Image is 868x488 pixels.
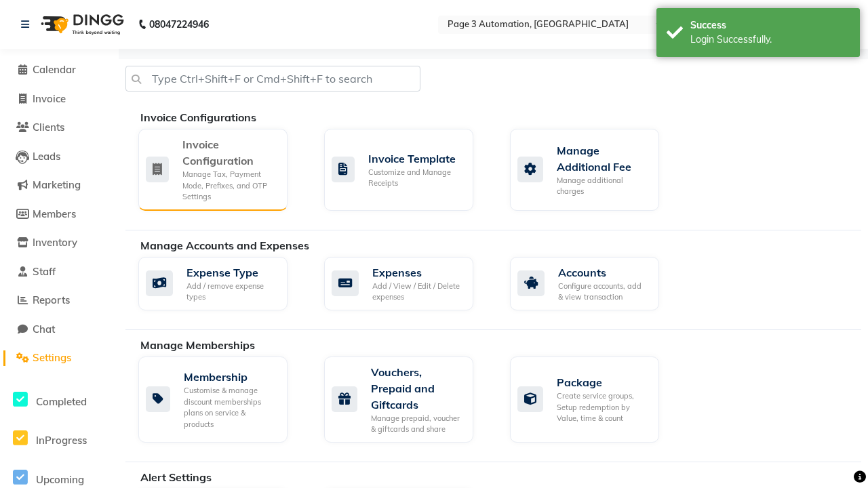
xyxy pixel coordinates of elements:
span: Members [33,207,76,220]
a: Settings [3,350,115,366]
img: logo [35,5,127,43]
div: Add / View / Edit / Delete expenses [372,281,462,303]
div: Expenses [372,264,462,281]
a: AccountsConfigure accounts, add & view transaction [510,257,675,310]
a: Reports [3,293,115,308]
a: Marketing [3,178,115,193]
a: Staff [3,264,115,280]
div: Success [690,18,850,33]
span: Completed [36,395,87,408]
span: Leads [33,150,60,163]
a: Clients [3,120,115,136]
div: Vouchers, Prepaid and Giftcards [371,364,462,413]
a: ExpensesAdd / View / Edit / Delete expenses [324,257,490,310]
span: Marketing [33,178,81,191]
span: Clients [33,121,64,134]
span: Staff [33,265,56,278]
a: Expense TypeAdd / remove expense types [138,257,304,310]
span: Inventory [33,236,77,249]
a: Vouchers, Prepaid and GiftcardsManage prepaid, voucher & giftcards and share [324,357,490,443]
div: Add / remove expense types [186,281,277,303]
a: Invoice TemplateCustomize and Manage Receipts [324,129,490,211]
div: Customize and Manage Receipts [368,167,462,189]
div: Accounts [558,264,648,281]
span: Upcoming [36,473,84,486]
a: Invoice [3,91,115,107]
span: Invoice [33,92,66,105]
input: Type Ctrl+Shift+F or Cmd+Shift+F to search [125,66,420,91]
div: Invoice Configuration [182,136,277,169]
div: Login Successfully. [690,33,850,47]
div: Create service groups, Setup redemption by Value, time & count [557,390,648,424]
span: Chat [33,323,55,335]
span: Calendar [33,63,76,76]
div: Customise & manage discount memberships plans on service & products [184,385,277,430]
a: PackageCreate service groups, Setup redemption by Value, time & count [510,357,675,443]
div: Manage Tax, Payment Mode, Prefixes, and OTP Settings [182,169,277,203]
a: Chat [3,322,115,338]
div: Package [557,374,648,390]
div: Manage prepaid, voucher & giftcards and share [371,413,462,435]
span: Settings [33,351,71,364]
a: Invoice ConfigurationManage Tax, Payment Mode, Prefixes, and OTP Settings [138,129,304,211]
a: MembershipCustomise & manage discount memberships plans on service & products [138,357,304,443]
div: Membership [184,369,277,385]
div: Configure accounts, add & view transaction [558,281,648,303]
div: Manage additional charges [557,175,648,197]
a: Manage Additional FeeManage additional charges [510,129,675,211]
div: Expense Type [186,264,277,281]
a: Calendar [3,62,115,78]
a: Inventory [3,235,115,251]
span: InProgress [36,434,87,447]
div: Manage Additional Fee [557,142,648,175]
a: Members [3,207,115,222]
span: Reports [33,293,70,306]
b: 08047224946 [149,5,209,43]
a: Leads [3,149,115,165]
div: Invoice Template [368,150,462,167]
